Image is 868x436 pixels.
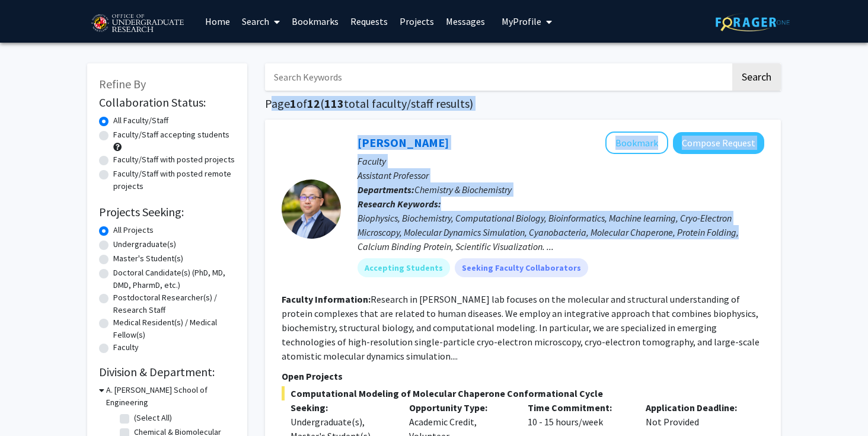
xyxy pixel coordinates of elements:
label: Faculty/Staff with posted remote projects [113,168,235,193]
fg-read-more: Research in [PERSON_NAME] lab focuses on the molecular and structural understanding of protein co... [282,293,759,362]
span: Chemistry & Biochemistry [414,184,512,195]
label: All Projects [113,224,154,236]
img: ForagerOne Logo [716,13,790,31]
a: Search [236,1,286,42]
span: My Profile [502,15,541,27]
h2: Projects Seeking: [99,205,235,219]
p: Open Projects [282,369,764,383]
h2: Collaboration Status: [99,95,235,110]
a: Messages [440,1,491,42]
h1: Page of ( total faculty/staff results) [265,97,781,111]
a: Projects [394,1,440,42]
p: Seeking: [291,400,391,415]
span: Refine By [99,76,146,91]
b: Departments: [358,184,414,195]
span: Computational Modeling of Molecular Chaperone Conformational Cycle [282,386,764,400]
input: Search Keywords [265,63,730,91]
label: Doctoral Candidate(s) (PhD, MD, DMD, PharmD, etc.) [113,267,235,291]
span: 113 [324,96,344,111]
label: Faculty/Staff with posted projects [113,153,235,166]
p: Time Commitment: [528,400,628,415]
span: 1 [290,96,296,111]
label: All Faculty/Staff [113,114,168,127]
p: Opportunity Type: [409,400,510,415]
a: Bookmarks [286,1,344,42]
h2: Division & Department: [99,365,235,379]
b: Faculty Information: [282,293,371,305]
button: Compose Request to Yanxin Liu [673,132,764,154]
a: [PERSON_NAME] [358,135,449,150]
h3: A. [PERSON_NAME] School of Engineering [106,384,235,409]
button: Add Yanxin Liu to Bookmarks [605,132,668,154]
label: Medical Resident(s) / Medical Fellow(s) [113,316,235,341]
iframe: Chat [9,383,50,427]
label: (Select All) [134,412,172,424]
button: Search [732,63,781,91]
mat-chip: Accepting Students [358,258,450,277]
label: Postdoctoral Researcher(s) / Research Staff [113,291,235,316]
label: Faculty [113,341,139,354]
mat-chip: Seeking Faculty Collaborators [455,258,588,277]
label: Faculty/Staff accepting students [113,129,229,141]
span: 12 [307,96,320,111]
p: Assistant Professor [358,168,764,182]
p: Faculty [358,154,764,168]
a: Requests [344,1,394,42]
img: University of Maryland Logo [87,9,187,39]
b: Research Keywords: [358,198,441,210]
label: Master's Student(s) [113,252,183,265]
a: Home [199,1,236,42]
label: Undergraduate(s) [113,238,176,251]
div: Biophysics, Biochemistry, Computational Biology, Bioinformatics, Machine learning, Cryo-Electron ... [358,211,764,254]
p: Application Deadline: [646,400,746,415]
